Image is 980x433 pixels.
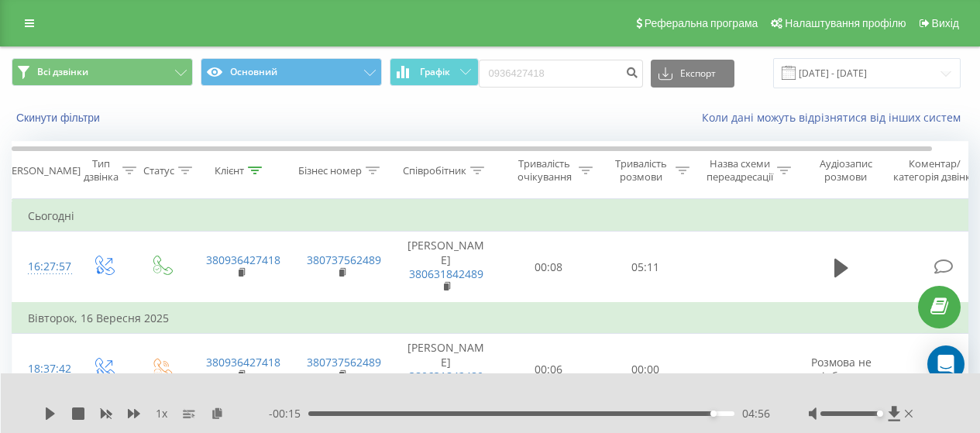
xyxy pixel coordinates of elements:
button: Всі дзвінки [12,58,193,86]
input: Пошук за номером [479,60,643,88]
div: Open Intercom Messenger [927,345,965,383]
span: Налаштування профілю [785,17,906,29]
div: Назва схеми переадресації [707,157,773,184]
span: Вихід [932,17,959,29]
span: 04:56 [742,406,770,421]
div: Клієнт [215,164,244,177]
button: Скинути фільтри [12,111,108,125]
a: 380631842489 [409,369,483,383]
div: Співробітник [403,164,466,177]
div: Accessibility label [710,411,717,417]
div: 16:27:57 [28,252,59,282]
button: Експорт [651,60,734,88]
td: 00:06 [500,334,597,405]
td: 00:00 [597,334,694,405]
div: Бізнес номер [298,164,362,177]
a: 380936427418 [206,355,280,369]
td: [PERSON_NAME] [392,232,500,303]
a: 380631842489 [409,266,483,281]
div: [PERSON_NAME] [2,164,81,177]
span: Реферальна програма [645,17,758,29]
div: Accessibility label [877,411,883,417]
div: Коментар/категорія дзвінка [889,157,980,184]
td: 05:11 [597,232,694,303]
a: 380936427418 [206,253,280,267]
span: - 00:15 [269,406,308,421]
div: Аудіозапис розмови [808,157,883,184]
div: Статус [143,164,174,177]
span: Графік [420,67,450,77]
div: Тривалість розмови [610,157,672,184]
td: [PERSON_NAME] [392,334,500,405]
span: Розмова не відбулась [811,355,872,383]
div: 18:37:42 [28,354,59,384]
a: 380737562489 [307,253,381,267]
span: Всі дзвінки [37,66,88,78]
button: Графік [390,58,479,86]
button: Основний [201,58,382,86]
a: 380737562489 [307,355,381,369]
div: Тип дзвінка [84,157,119,184]
td: 00:08 [500,232,597,303]
div: Тривалість очікування [514,157,575,184]
a: Коли дані можуть відрізнятися вiд інших систем [702,110,968,125]
span: 1 x [156,406,167,421]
